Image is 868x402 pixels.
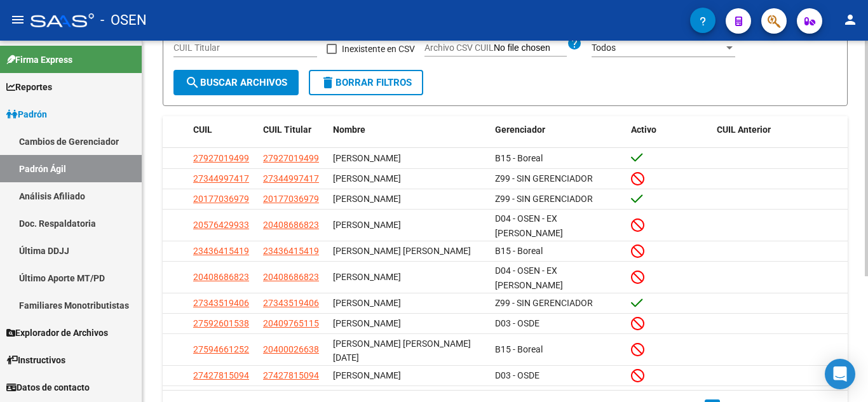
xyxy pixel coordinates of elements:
datatable-header-cell: Activo [626,116,712,144]
span: 20400026638 [263,344,319,354]
span: [PERSON_NAME] [PERSON_NAME][DATE] [333,338,471,363]
span: Nombre [333,124,365,135]
span: [PERSON_NAME] [333,173,401,184]
span: Z99 - SIN GERENCIADOR [495,194,593,204]
span: [PERSON_NAME] [333,194,401,204]
mat-icon: menu [10,12,25,27]
span: D03 - OSDE [495,318,539,328]
span: Z99 - SIN GERENCIADOR [495,173,593,184]
mat-icon: help [567,36,582,51]
button: Buscar Archivos [173,70,299,95]
datatable-header-cell: Nombre [328,116,490,144]
span: 27594661252 [193,344,249,354]
span: 27592601538 [193,318,249,328]
span: [PERSON_NAME] [333,318,401,328]
span: B15 - Boreal [495,246,543,256]
mat-icon: person [843,12,858,27]
span: 20576429933 [193,220,249,230]
span: 27427815094 [193,370,249,380]
span: 27343519406 [263,298,319,308]
span: Todos [592,43,616,53]
span: Datos de contacto [6,380,90,394]
span: CUIL [193,124,212,135]
span: Instructivos [6,353,65,367]
span: [PERSON_NAME] [333,370,401,380]
span: [PERSON_NAME] [333,298,401,308]
span: B15 - Boreal [495,344,543,354]
span: Z99 - SIN GERENCIADOR [495,298,593,308]
button: Borrar Filtros [309,70,423,95]
input: Archivo CSV CUIL [494,43,567,54]
span: 27344997417 [193,173,249,184]
span: Archivo CSV CUIL [424,43,494,53]
span: [PERSON_NAME] [PERSON_NAME] [333,246,471,256]
span: [PERSON_NAME] [333,272,401,282]
span: 23436415419 [263,246,319,256]
span: CUIL Titular [263,124,311,135]
span: [PERSON_NAME] [333,220,401,230]
datatable-header-cell: CUIL Titular [258,116,328,144]
span: Reportes [6,80,52,94]
span: Activo [631,124,656,135]
mat-icon: delete [320,75,336,90]
span: 20177036979 [193,194,249,204]
span: 23436415419 [193,246,249,256]
span: 27427815094 [263,370,319,380]
span: Firma Express [6,53,72,67]
datatable-header-cell: CUIL Anterior [712,116,848,144]
span: D04 - OSEN - EX [PERSON_NAME] [495,265,563,290]
span: Inexistente en CSV [342,41,415,57]
span: - OSEN [100,6,147,34]
span: 20409765115 [263,318,319,328]
span: Borrar Filtros [320,77,412,88]
span: Padrón [6,107,47,121]
span: D04 - OSEN - EX [PERSON_NAME] [495,213,563,238]
span: 20408686823 [193,272,249,282]
span: 20408686823 [263,220,319,230]
datatable-header-cell: Gerenciador [490,116,627,144]
span: [PERSON_NAME] [333,153,401,163]
span: 27927019499 [193,153,249,163]
span: D03 - OSDE [495,370,539,380]
span: Gerenciador [495,124,545,135]
span: 20177036979 [263,194,319,204]
div: Open Intercom Messenger [825,359,855,389]
mat-icon: search [185,75,200,90]
span: Explorador de Archivos [6,326,108,340]
span: 27343519406 [193,298,249,308]
span: CUIL Anterior [717,124,771,135]
span: B15 - Boreal [495,153,543,163]
span: Buscar Archivos [185,77,287,88]
span: 27927019499 [263,153,319,163]
datatable-header-cell: CUIL [188,116,258,144]
span: 20408686823 [263,272,319,282]
span: 27344997417 [263,173,319,184]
